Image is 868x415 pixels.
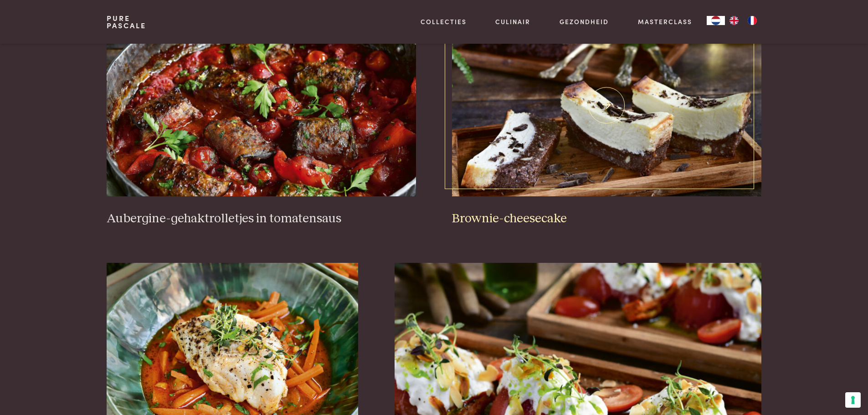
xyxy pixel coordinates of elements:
a: Culinair [495,17,530,26]
a: Brownie-cheesecake Brownie-cheesecake [452,14,761,226]
ul: Language list [725,16,761,25]
a: EN [725,16,743,25]
h3: Brownie-cheesecake [452,211,761,227]
img: Brownie-cheesecake [452,14,761,196]
aside: Language selected: Nederlands [707,16,761,25]
a: FR [743,16,761,25]
a: Gezondheid [560,17,609,26]
a: Aubergine-gehaktrolletjes in tomatensaus Aubergine-gehaktrolletjes in tomatensaus [107,14,416,226]
img: Aubergine-gehaktrolletjes in tomatensaus [107,14,416,196]
a: Collecties [421,17,467,26]
button: Uw voorkeuren voor toestemming voor trackingtechnologieën [845,392,861,408]
a: NL [707,16,725,25]
a: PurePascale [107,15,146,29]
div: Language [707,16,725,25]
a: Masterclass [638,17,692,26]
h3: Aubergine-gehaktrolletjes in tomatensaus [107,211,416,227]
